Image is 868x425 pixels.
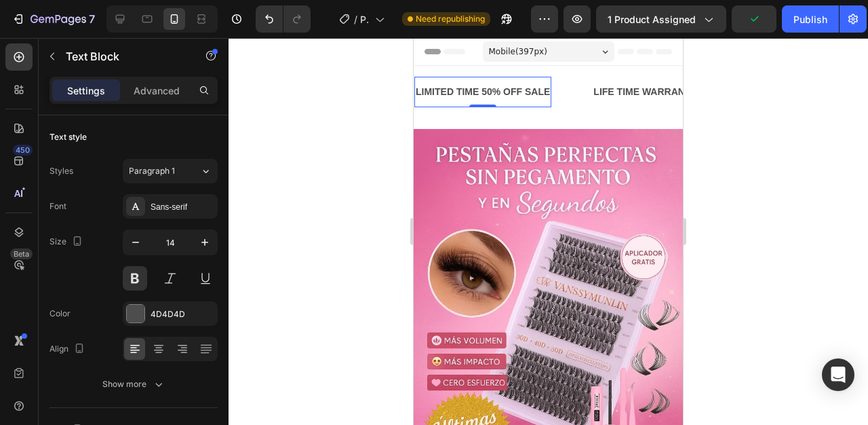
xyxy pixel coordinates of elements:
[360,12,370,26] span: Product Page - [DATE] 21:33:58
[50,233,85,251] div: Size
[50,200,66,212] div: Font
[50,131,87,143] div: Text style
[13,145,33,155] div: 450
[178,44,284,64] div: LIFE TIME WARRANTY
[123,159,218,183] button: Paragraph 1
[50,165,73,177] div: Styles
[782,5,839,33] button: Publish
[793,12,827,26] div: Publish
[129,165,175,177] span: Paragraph 1
[50,340,87,358] div: Align
[151,201,214,213] div: Sans-serif
[822,358,854,391] div: Open Intercom Messenger
[5,5,101,33] button: 7
[596,5,726,33] button: 1 product assigned
[102,377,165,391] div: Show more
[89,11,95,27] p: 7
[134,84,180,98] p: Advanced
[67,84,105,98] p: Settings
[10,248,33,259] div: Beta
[354,12,357,26] span: /
[50,372,218,396] button: Show more
[151,308,214,320] div: 4D4D4D
[50,308,71,320] div: Color
[414,38,683,425] iframe: Design area
[416,13,485,25] span: Need republishing
[608,12,696,26] span: 1 product assigned
[256,5,311,33] div: Undo/Redo
[66,48,181,64] p: Text Block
